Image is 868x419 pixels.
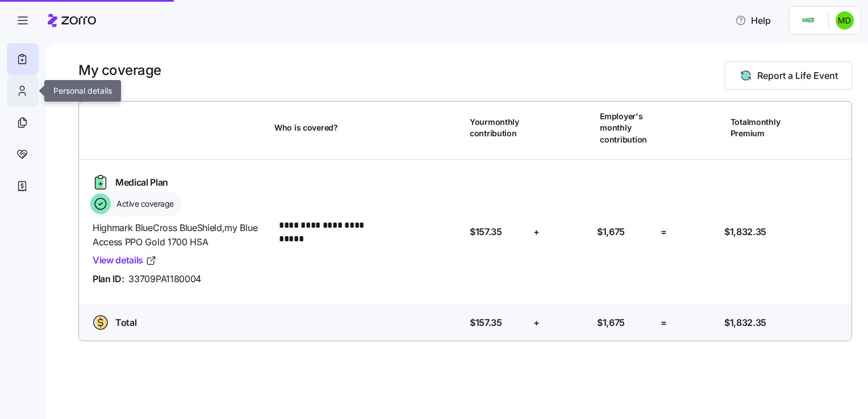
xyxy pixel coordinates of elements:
span: $1,675 [597,316,625,330]
span: Who is covered? [274,122,338,133]
img: 78a10cc50e327f85b360c54506faadd9 [836,11,854,30]
h1: My coverage [78,61,161,79]
span: $157.35 [470,225,502,239]
span: Highmark BlueCross BlueShield , my Blue Access PPO Gold 1700 HSA [93,221,265,249]
span: $1,675 [597,225,625,239]
span: Help [735,14,771,27]
a: View details [93,253,157,267]
span: $1,832.35 [724,225,766,239]
span: Total [115,316,136,330]
span: + [533,316,540,330]
button: Report a Life Event [725,61,852,90]
span: Total monthly Premium [731,116,787,140]
span: + [533,225,540,239]
span: $1,832.35 [724,316,766,330]
span: = [661,225,667,239]
span: Plan ID: [93,272,124,286]
span: Employer's monthly contribution [600,111,656,145]
span: = [661,316,667,330]
span: Report a Life Event [757,69,838,82]
img: Employer logo [796,14,819,27]
span: 33709PA1180004 [128,272,201,286]
button: Help [726,9,780,32]
span: Medical Plan [115,175,168,190]
span: Active coverage [113,198,174,209]
span: $157.35 [470,316,502,330]
span: Your monthly contribution [470,116,526,140]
